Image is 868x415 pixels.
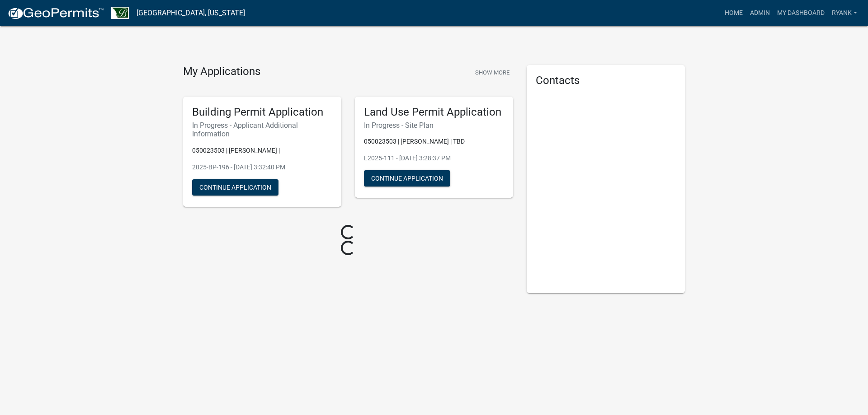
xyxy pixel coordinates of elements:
a: Home [721,5,746,22]
a: Admin [746,5,774,22]
h5: Land Use Permit Application [364,106,504,119]
h5: Contacts [536,74,676,87]
a: My Dashboard [774,5,828,22]
a: [GEOGRAPHIC_DATA], [US_STATE] [137,5,245,21]
h4: My Applications [183,65,260,79]
button: Continue Application [192,179,278,196]
p: 2025-BP-196 - [DATE] 3:32:40 PM [192,163,332,172]
h6: In Progress - Applicant Additional Information [192,121,332,138]
button: Show More [472,65,513,80]
button: Continue Application [364,170,450,187]
p: L2025-111 - [DATE] 3:28:37 PM [364,154,504,163]
a: RyanK [828,5,861,22]
p: 050023503 | [PERSON_NAME] | TBD [364,137,504,146]
img: Benton County, Minnesota [111,7,129,19]
p: 050023503 | [PERSON_NAME] | [192,146,332,155]
h6: In Progress - Site Plan [364,121,504,130]
h5: Building Permit Application [192,106,332,119]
